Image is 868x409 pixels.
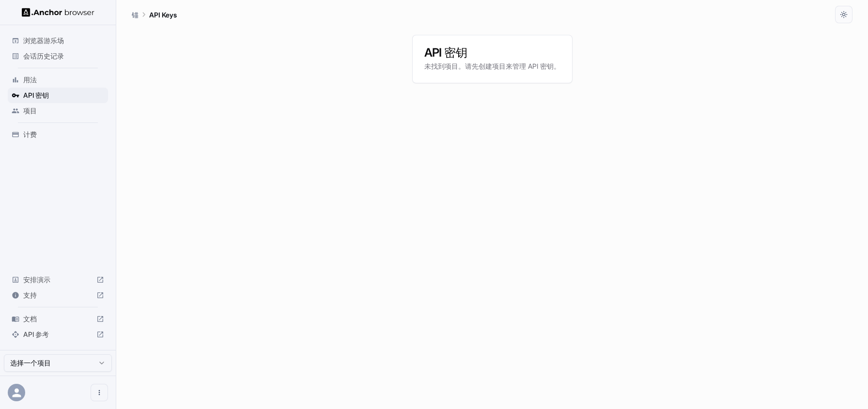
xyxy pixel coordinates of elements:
[23,52,64,60] font: 会话历史记录
[8,127,108,142] div: 计费
[23,275,50,284] font: 安排演示
[8,327,108,342] div: API 参考
[8,48,108,64] div: 会话历史记录
[132,11,139,19] font: 锚
[23,76,37,84] font: 用法
[132,9,177,20] nav: 面包屑
[23,36,64,45] font: 浏览器游乐场
[23,130,37,138] font: 计费
[23,91,49,99] font: API 密钥
[91,384,108,401] button: 打开菜单
[149,10,177,20] p: API Keys
[23,330,49,338] font: API 参考
[23,315,37,323] font: 文档
[8,272,108,288] div: 安排演示
[8,311,108,327] div: 文档
[424,45,467,60] font: API 密钥
[424,62,560,70] font: 未找到项目。请先创建项目来管理 API 密钥。
[8,288,108,303] div: 支持
[22,8,94,17] img: 锚标志
[23,106,37,115] font: 项目
[8,33,108,48] div: 浏览器游乐场
[23,291,37,299] font: 支持
[8,72,108,88] div: 用法
[8,88,108,103] div: API 密钥
[8,103,108,119] div: 项目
